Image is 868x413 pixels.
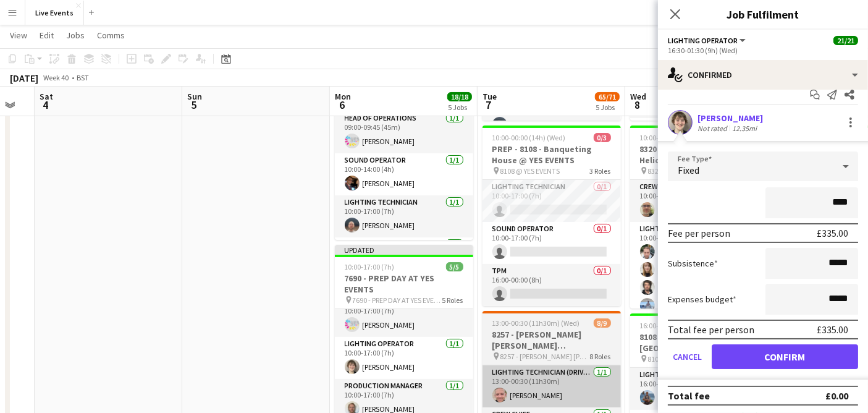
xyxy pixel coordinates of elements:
[482,143,621,166] h3: PREP - 8108 - Banqueting House @ YES EVENTS
[442,296,463,305] span: 5 Roles
[25,1,84,25] button: Live Events
[648,166,738,176] span: 8320 - [PERSON_NAME] @ Helideck Harrods
[40,30,54,41] span: Edit
[648,354,738,364] span: 8108 - Word on the Street [GEOGRAPHIC_DATA] @ Banqueting House
[630,91,646,102] span: Wed
[10,72,38,84] div: [DATE]
[640,133,694,142] span: 10:00-23:00 (13h)
[833,36,858,45] span: 21/21
[482,264,621,306] app-card-role: TPM0/116:00-00:00 (8h)
[658,60,868,90] div: Confirmed
[482,365,621,407] app-card-role: Lighting Technician (Driver)1/113:00-00:30 (11h30m)[PERSON_NAME]
[482,180,621,222] app-card-role: Lighting Technician0/110:00-17:00 (7h)
[335,273,473,295] h3: 7690 - PREP DAY AT YES EVENTS
[335,295,473,337] app-card-role: Head of Operations1/110:00-17:00 (7h)[PERSON_NAME]
[817,323,848,336] div: £335.00
[335,245,473,255] div: Updated
[345,262,395,271] span: 10:00-17:00 (7h)
[596,103,619,112] div: 5 Jobs
[335,91,351,102] span: Mon
[446,262,463,271] span: 5/5
[482,329,621,351] h3: 8257 - [PERSON_NAME] [PERSON_NAME] International @ [GEOGRAPHIC_DATA]
[481,98,497,112] span: 7
[668,344,707,369] button: Cancel
[353,296,442,305] span: 7690 - PREP DAY AT YES EVENTS
[658,6,868,22] h3: Job Fulfilment
[678,164,699,176] span: Fixed
[187,91,202,102] span: Sun
[500,166,560,176] span: 8108 @ YES EVENTS
[668,390,710,402] div: Total fee
[10,30,27,41] span: View
[482,126,621,306] app-job-card: 10:00-00:00 (14h) (Wed)0/3PREP - 8108 - Banqueting House @ YES EVENTS 8108 @ YES EVENTS3 RolesLig...
[335,153,473,195] app-card-role: Sound Operator1/110:00-14:00 (4h)[PERSON_NAME]
[668,258,718,269] label: Subsistence
[712,344,858,369] button: Confirm
[594,318,611,328] span: 8/9
[630,126,769,309] app-job-card: 10:00-23:00 (13h)10/108320 - [PERSON_NAME] @ Helideck Harrods 8320 - [PERSON_NAME] @ Helideck Har...
[590,352,611,361] span: 8 Roles
[697,124,730,133] div: Not rated
[482,222,621,264] app-card-role: Sound Operator0/110:00-17:00 (7h)
[92,27,130,43] a: Comms
[668,46,858,55] div: 16:30-01:30 (9h) (Wed)
[628,98,646,112] span: 8
[97,30,125,41] span: Comms
[697,113,763,124] div: [PERSON_NAME]
[630,118,769,160] app-card-role: Production Coordinator1/1
[38,98,53,112] span: 4
[595,92,620,101] span: 65/71
[594,133,611,142] span: 0/3
[668,323,754,336] div: Total fee per person
[448,103,471,112] div: 5 Jobs
[492,318,580,328] span: 13:00-00:30 (11h30m) (Wed)
[41,73,72,82] span: Week 40
[40,91,53,102] span: Sat
[492,133,566,142] span: 10:00-00:00 (14h) (Wed)
[335,57,473,240] app-job-card: 09:00-17:00 (8h)5/57876 - PREP DAY AT YES EVENTS 7876 - PREP DAY AT YES EVENTS5 RolesHead of Oper...
[77,73,89,82] div: BST
[630,331,769,354] h3: 8108 - Word on the Street [GEOGRAPHIC_DATA] @ Banqueting House
[335,337,473,379] app-card-role: Lighting Operator1/110:00-17:00 (7h)[PERSON_NAME]
[590,166,611,176] span: 3 Roles
[817,227,848,239] div: £335.00
[61,27,90,43] a: Jobs
[333,98,351,112] span: 6
[640,321,709,330] span: 16:00-00:00 (8h) (Thu)
[5,27,32,43] a: View
[447,92,472,101] span: 18/18
[825,390,848,402] div: £0.00
[668,227,730,239] div: Fee per person
[35,27,59,43] a: Edit
[630,143,769,166] h3: 8320 - [PERSON_NAME] @ Helideck Harrods
[335,111,473,153] app-card-role: Head of Operations1/109:00-09:45 (45m)[PERSON_NAME]
[335,195,473,237] app-card-role: Lighting Technician1/110:00-17:00 (7h)[PERSON_NAME]
[630,222,769,318] app-card-role: Lighting Technician4/410:00-23:00 (13h)Joao Janeiro[PERSON_NAME][PERSON_NAME][PERSON_NAME]
[66,30,85,41] span: Jobs
[630,368,769,410] app-card-role: Lighting Technician1/116:00-19:00 (3h)[PERSON_NAME]
[335,237,473,279] app-card-role: TPM1/1
[668,294,736,305] label: Expenses budget
[630,180,769,222] app-card-role: Crew Chief1/110:00-23:00 (13h)[PERSON_NAME]
[668,36,738,45] span: Lighting Operator
[482,91,497,102] span: Tue
[500,352,590,361] span: 8257 - [PERSON_NAME] [PERSON_NAME] International @ [GEOGRAPHIC_DATA]
[185,98,202,112] span: 5
[730,124,759,133] div: 12.35mi
[668,36,748,45] button: Lighting Operator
